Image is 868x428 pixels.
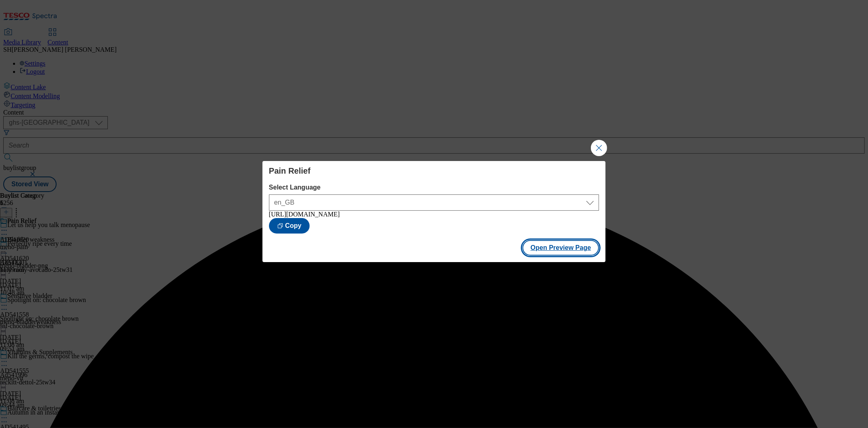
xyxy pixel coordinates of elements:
[269,166,599,176] h4: Pain Relief
[262,161,606,262] div: Modal
[269,184,599,191] label: Select Language
[269,211,599,218] div: [URL][DOMAIN_NAME]
[523,240,599,256] button: Open Preview Page
[269,218,310,234] button: Copy
[591,140,607,156] button: Close Modal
